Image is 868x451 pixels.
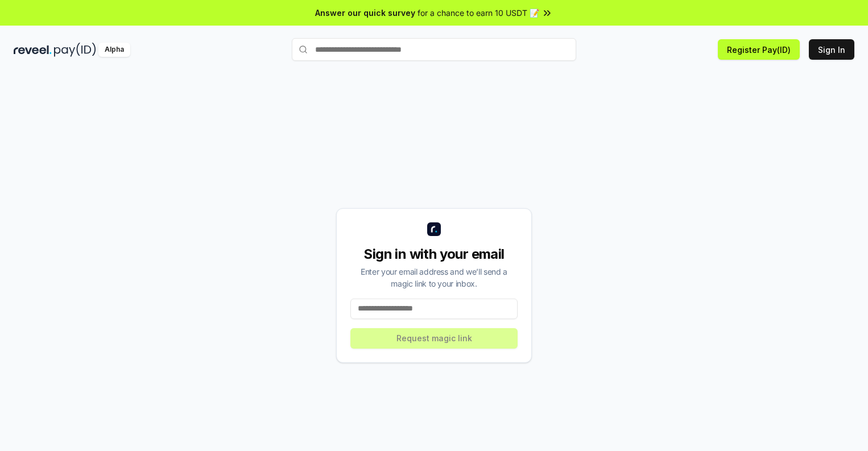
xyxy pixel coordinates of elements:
button: Sign In [809,39,854,60]
div: Enter your email address and we’ll send a magic link to your inbox. [350,266,518,289]
img: pay_id [54,43,96,57]
div: Alpha [98,43,130,57]
span: Answer our quick survey [315,7,415,19]
img: reveel_dark [14,43,52,57]
div: Sign in with your email [350,245,518,263]
span: for a chance to earn 10 USDT 📝 [418,7,539,19]
button: Register Pay(ID) [718,39,800,60]
img: logo_small [427,222,441,236]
